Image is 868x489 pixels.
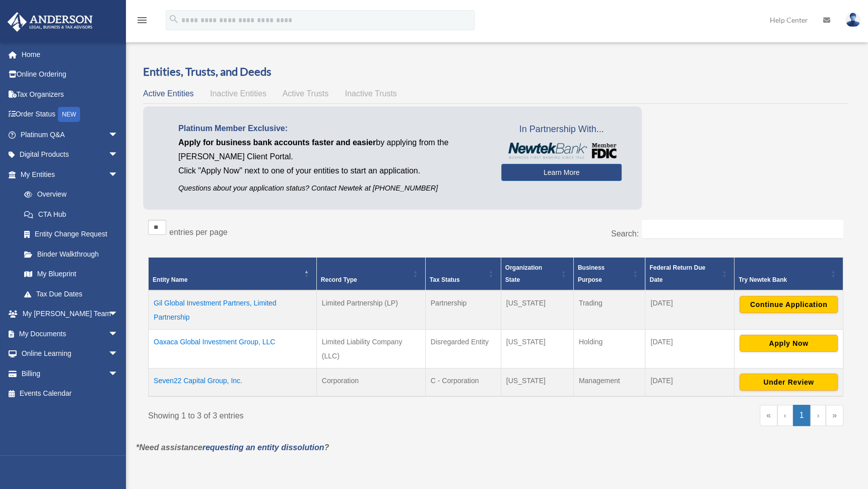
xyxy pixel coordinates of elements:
[501,329,573,368] td: [US_STATE]
[7,304,133,324] a: My [PERSON_NAME] Teamarrow_drop_down
[506,143,617,159] img: NewtekBankLogoSM.png
[7,384,133,404] a: Events Calendar
[108,145,128,165] span: arrow_drop_down
[143,89,193,98] span: Active Entities
[136,14,148,26] i: menu
[316,329,425,368] td: Limited Liability Company (LLC)
[501,368,573,396] td: [US_STATE]
[149,329,317,368] td: Oaxaca Global Investment Group, LLC
[14,224,128,244] a: Entity Change Request
[578,264,605,283] span: Business Purpose
[316,290,425,330] td: Limited Partnership (LP)
[136,443,329,452] em: *Need assistance ?
[645,257,735,290] th: Federal Return Due Date: Activate to sort
[501,290,573,330] td: [US_STATE]
[740,335,838,352] button: Apply Now
[573,368,645,396] td: Management
[58,107,80,122] div: NEW
[645,368,735,396] td: [DATE]
[810,405,826,426] a: Next
[7,145,133,165] a: Digital Productsarrow_drop_down
[143,64,848,80] h3: Entities, Trusts, and Deeds
[136,18,148,26] a: menu
[178,182,486,195] p: Questions about your application status? Contact Newtek at [PHONE_NUMBER]
[7,344,133,364] a: Online Learningarrow_drop_down
[573,329,645,368] td: Holding
[740,374,838,391] button: Under Review
[425,290,501,330] td: Partnership
[5,12,96,32] img: Anderson Advisors Platinum Portal
[501,257,573,290] th: Organization State: Activate to sort
[501,164,622,181] a: Learn More
[7,363,133,384] a: Billingarrow_drop_down
[149,368,317,396] td: Seven22 Capital Group, Inc.
[7,84,133,104] a: Tax Organizers
[149,257,317,290] th: Entity Name: Activate to invert sorting
[649,264,705,283] span: Federal Return Due Date
[203,443,324,452] a: requesting an entity dissolution
[345,89,397,98] span: Inactive Trusts
[178,121,486,136] p: Platinum Member Exclusive:
[611,229,639,238] label: Search:
[14,264,128,284] a: My Blueprint
[108,344,128,364] span: arrow_drop_down
[149,290,317,330] td: Gil Global Investment Partners, Limited Partnership
[108,125,128,145] span: arrow_drop_down
[740,296,838,313] button: Continue Application
[168,14,179,25] i: search
[14,185,123,205] a: Overview
[108,324,128,344] span: arrow_drop_down
[7,164,128,185] a: My Entitiesarrow_drop_down
[760,405,777,426] a: First
[210,89,266,98] span: Inactive Entities
[425,257,501,290] th: Tax Status: Activate to sort
[178,164,486,178] p: Click "Apply Now" next to one of your entities to start an application.
[316,368,425,396] td: Corporation
[7,324,133,344] a: My Documentsarrow_drop_down
[573,290,645,330] td: Trading
[108,304,128,325] span: arrow_drop_down
[645,290,735,330] td: [DATE]
[7,125,133,145] a: Platinum Q&Aarrow_drop_down
[573,257,645,290] th: Business Purpose: Activate to sort
[430,276,460,283] span: Tax Status
[7,65,133,85] a: Online Ordering
[14,204,128,224] a: CTA Hub
[108,164,128,185] span: arrow_drop_down
[169,228,228,236] label: entries per page
[178,138,376,147] span: Apply for business bank accounts faster and easier
[739,274,828,286] div: Try Newtek Bank
[826,405,843,426] a: Last
[7,104,133,125] a: Order StatusNEW
[316,257,425,290] th: Record Type: Activate to sort
[425,368,501,396] td: C - Corporation
[148,405,488,423] div: Showing 1 to 3 of 3 entries
[501,121,622,138] span: In Partnership With...
[793,405,811,426] a: 1
[14,284,128,304] a: Tax Due Dates
[645,329,735,368] td: [DATE]
[777,405,793,426] a: Previous
[153,276,187,283] span: Entity Name
[321,276,357,283] span: Record Type
[178,136,486,164] p: by applying from the [PERSON_NAME] Client Portal.
[425,329,501,368] td: Disregarded Entity
[14,244,128,264] a: Binder Walkthrough
[845,13,860,27] img: User Pic
[505,264,542,283] span: Organization State
[283,89,329,98] span: Active Trusts
[734,257,843,290] th: Try Newtek Bank : Activate to sort
[108,363,128,384] span: arrow_drop_down
[7,44,133,65] a: Home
